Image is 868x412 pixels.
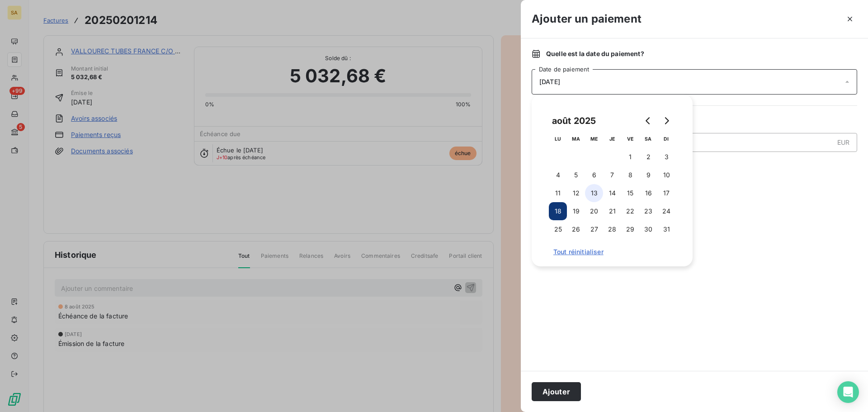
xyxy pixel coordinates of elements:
button: Go to previous month [639,112,657,130]
button: 8 [621,166,639,184]
button: 7 [603,166,621,184]
th: mardi [567,130,585,148]
button: 25 [549,220,567,238]
button: 26 [567,220,585,238]
button: 3 [657,148,675,166]
button: Go to next month [657,112,675,130]
button: 18 [549,202,567,220]
button: 10 [657,166,675,184]
button: 15 [621,184,639,202]
span: Nouveau solde dû : [532,159,857,168]
button: 12 [567,184,585,202]
button: 28 [603,220,621,238]
span: Quelle est la date du paiement ? [546,49,644,58]
button: 14 [603,184,621,202]
th: jeudi [603,130,621,148]
span: [DATE] [539,78,560,85]
button: 31 [657,220,675,238]
th: dimanche [657,130,675,148]
span: Tout réinitialiser [553,248,671,256]
h3: Ajouter un paiement [532,11,642,27]
button: 29 [621,220,639,238]
button: 4 [549,166,567,184]
button: 20 [585,202,603,220]
div: août 2025 [549,114,599,128]
button: 9 [639,166,657,184]
div: Open Intercom Messenger [837,381,859,403]
th: samedi [639,130,657,148]
button: 2 [639,148,657,166]
button: 27 [585,220,603,238]
button: 21 [603,202,621,220]
button: 11 [549,184,567,202]
button: 5 [567,166,585,184]
th: vendredi [621,130,639,148]
button: 22 [621,202,639,220]
th: mercredi [585,130,603,148]
button: Ajouter [532,382,581,401]
button: 30 [639,220,657,238]
button: 19 [567,202,585,220]
button: 24 [657,202,675,220]
button: 23 [639,202,657,220]
button: 16 [639,184,657,202]
button: 13 [585,184,603,202]
button: 6 [585,166,603,184]
th: lundi [549,130,567,148]
button: 17 [657,184,675,202]
button: 1 [621,148,639,166]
